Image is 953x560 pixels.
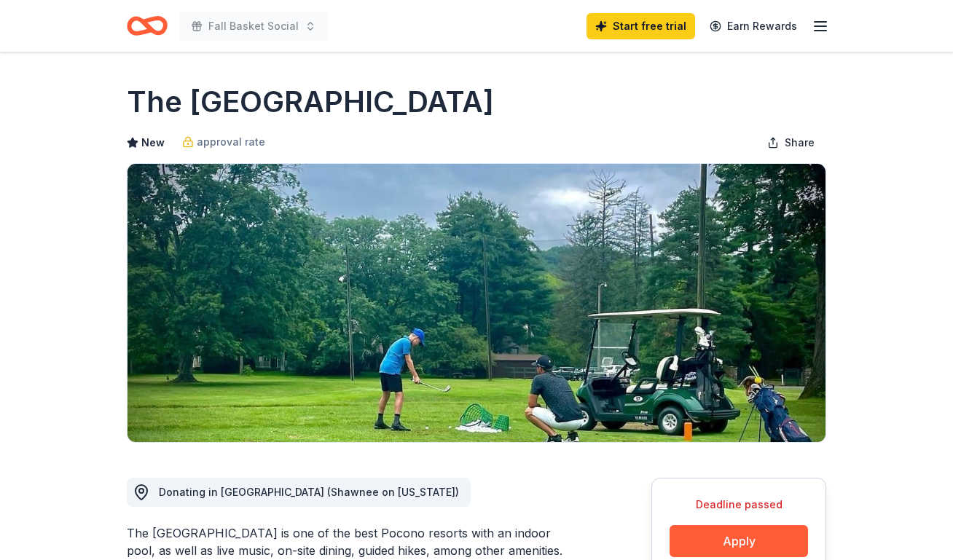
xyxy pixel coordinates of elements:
span: Fall Basket Social [208,17,299,35]
div: The [GEOGRAPHIC_DATA] is one of the best Pocono resorts with an indoor pool, as well as live musi... [127,524,581,559]
div: Deadline passed [670,496,808,513]
button: Apply [670,525,808,557]
img: Image for The Shawnee Inn and Golf Resort [128,164,825,442]
a: Start free trial [587,13,695,39]
h1: The [GEOGRAPHIC_DATA] [127,82,494,122]
span: approval rate [197,133,265,151]
span: Donating in [GEOGRAPHIC_DATA] (Shawnee on [US_STATE]) [159,486,459,498]
a: Home [127,9,168,43]
button: Share [756,128,826,157]
a: Earn Rewards [701,13,806,39]
button: Fall Basket Social [179,12,328,41]
span: New [141,134,165,151]
span: Share [785,134,815,151]
a: approval rate [182,133,265,151]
